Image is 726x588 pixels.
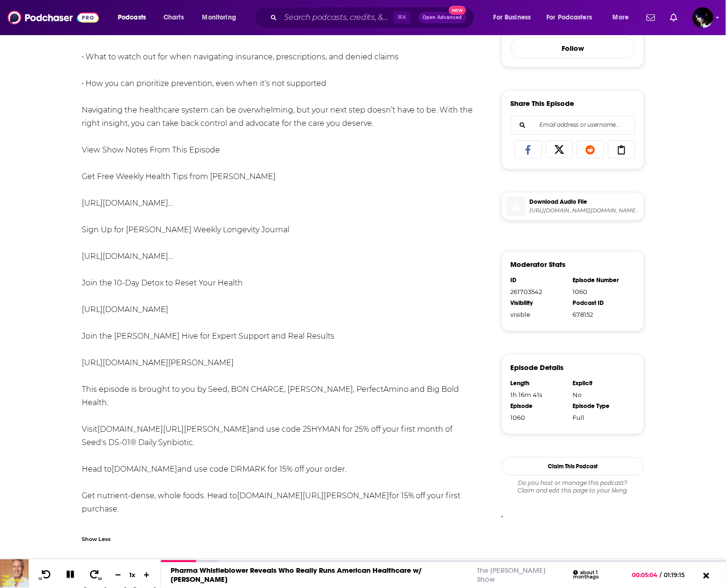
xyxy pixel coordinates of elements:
[573,300,629,307] div: Podcast ID
[112,465,177,474] a: [DOMAIN_NAME]
[502,480,644,487] span: Do you host or manage this podcast?
[423,15,462,20] span: Open Advanced
[573,414,629,422] div: Full
[82,252,173,261] a: [URL][DOMAIN_NAME]…
[124,571,141,579] div: 1 x
[511,363,564,372] h3: Episode Details
[477,566,545,584] a: The [PERSON_NAME] Show
[511,288,567,296] div: 261703542
[196,10,248,25] button: open menu
[237,492,389,501] a: [DOMAIN_NAME][URL][PERSON_NAME]
[264,7,484,28] div: Search podcasts, credits, & more...
[662,572,695,579] span: 01:19:15
[506,197,640,217] a: Download Audio File[URL][DOMAIN_NAME][DOMAIN_NAME][DOMAIN_NAME][DOMAIN_NAME]
[511,277,567,285] div: ID
[487,10,543,25] button: open menu
[502,480,644,495] div: Claim and edit this page to your liking.
[202,11,236,24] span: Monitoring
[660,572,662,579] span: /
[541,10,606,25] button: open menu
[573,277,629,285] div: Episode Number
[693,7,714,28] img: User Profile
[511,403,567,410] div: Episode
[163,11,184,24] span: Charts
[511,260,566,269] h3: Moderator Stats
[511,38,635,58] button: Follow
[502,457,644,476] button: Claim This Podcast
[573,288,629,296] div: 1060
[515,141,542,159] a: Share on Facebook
[157,10,190,25] a: Charts
[393,11,411,24] span: ⌘ K
[86,569,104,581] button: 30
[511,116,635,135] div: Search followers
[667,9,681,26] a: Show notifications dropdown
[8,9,99,27] img: Podchaser - Follow, Share and Rate Podcasts
[693,7,714,28] button: Show profile menu
[606,10,641,25] button: open menu
[449,6,466,15] span: New
[511,391,567,399] div: 1h 16m 41s
[82,199,173,208] a: [URL][DOMAIN_NAME]…
[511,300,567,307] div: Visibility
[519,116,627,134] input: Email address or username...
[530,208,640,215] span: https://pdst.fm/e/mgln.ai/e/269/pscrb.fm/rss/p/traffic.megaphone.fm/HYMANDIGITALLLC4977143217.mp3...
[118,11,146,24] span: Podcasts
[511,99,574,108] h3: Share This Episode
[608,141,636,159] a: Copy Link
[281,10,393,25] input: Search podcasts, credits, & more...
[573,311,629,319] div: 678152
[547,11,592,24] span: For Podcasters
[573,391,629,399] div: No
[693,7,714,28] span: Logged in as zreese
[98,578,102,581] span: 30
[573,380,629,388] div: Explicit
[171,566,422,584] a: Pharma Whistleblower Reveals Who Really Runs American Healthcare w/ [PERSON_NAME]
[530,198,640,207] span: Download Audio File
[82,359,234,368] a: [URL][DOMAIN_NAME][PERSON_NAME]
[511,311,567,319] div: visible
[573,570,623,580] div: about 1 month ago
[82,305,168,314] a: [URL][DOMAIN_NAME]
[37,569,55,581] button: 10
[511,380,567,388] div: Length
[577,141,604,159] a: Share on Reddit
[38,578,42,581] span: 10
[419,12,467,23] button: Open AdvancedNew
[632,572,660,579] span: 00:05:04
[613,11,629,24] span: More
[111,10,158,25] button: open menu
[546,141,573,159] a: Share on X/Twitter
[643,9,659,26] a: Show notifications dropdown
[511,414,567,422] div: 1060
[97,425,249,434] a: [DOMAIN_NAME][URL][PERSON_NAME]
[573,403,629,410] div: Episode Type
[494,11,531,24] span: For Business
